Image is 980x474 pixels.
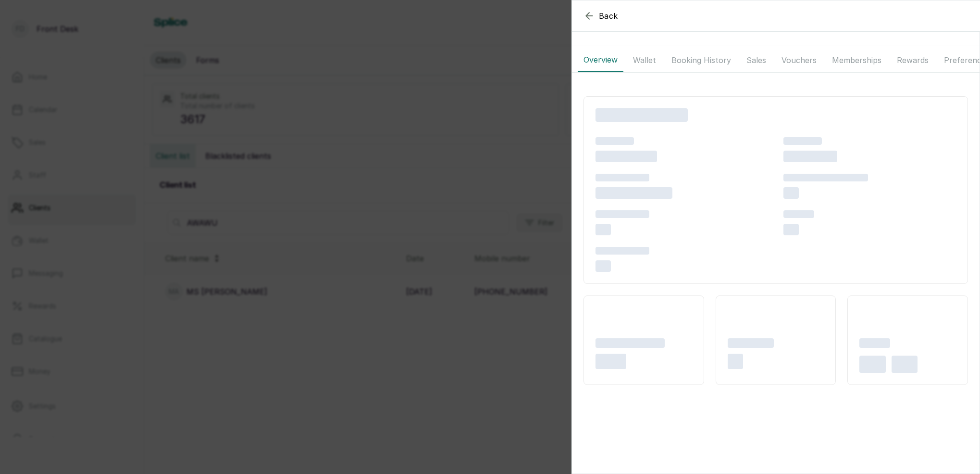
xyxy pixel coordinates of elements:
button: Booking History [666,48,737,72]
button: Wallet [627,48,662,72]
button: Memberships [826,48,887,72]
button: Sales [741,48,772,72]
button: Vouchers [776,48,822,72]
span: Back [599,10,618,22]
button: Rewards [891,48,934,72]
button: Back [583,10,618,22]
button: Overview [578,48,623,72]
